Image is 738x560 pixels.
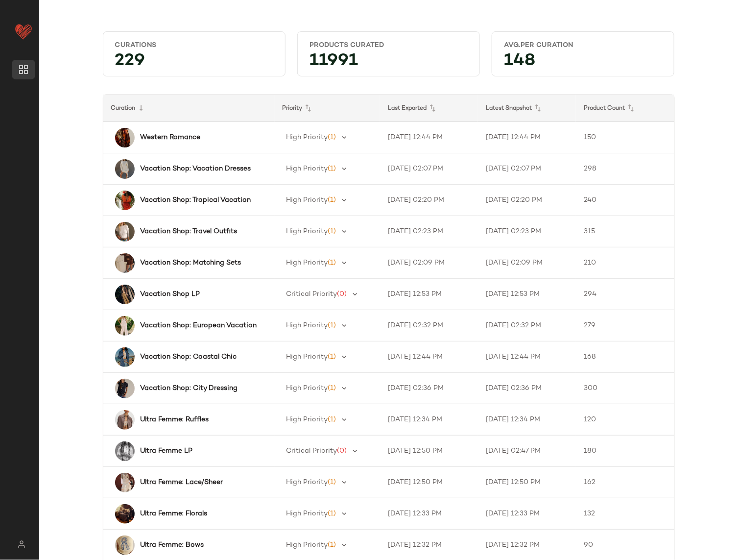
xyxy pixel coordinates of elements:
[380,185,478,216] td: [DATE] 02:20 PM
[141,477,223,487] b: Ultra Femme: Lace/Sheer
[115,191,135,210] img: 100170786_085_a
[576,498,674,530] td: 132
[115,316,135,336] img: 99980625_011_0
[337,291,347,298] span: (0)
[141,446,193,456] b: Ultra Femme LP
[380,95,478,122] th: Last Exported
[328,416,336,423] span: (1)
[380,467,478,498] td: [DATE] 12:50 PM
[380,279,478,310] td: [DATE] 12:53 PM
[286,541,328,549] span: High Priority
[380,404,478,436] td: [DATE] 12:34 PM
[286,353,328,361] span: High Priority
[141,320,257,331] b: Vacation Shop: European Vacation
[576,247,674,279] td: 210
[478,373,576,404] td: [DATE] 02:36 PM
[141,383,238,393] b: Vacation Shop: City Dressing
[286,385,328,392] span: High Priority
[576,95,674,122] th: Product Count
[576,153,674,185] td: 298
[576,279,674,310] td: 294
[328,510,336,517] span: (1)
[103,95,275,122] th: Curation
[380,341,478,373] td: [DATE] 12:44 PM
[380,122,478,153] td: [DATE] 12:44 PM
[380,373,478,404] td: [DATE] 02:36 PM
[328,322,336,329] span: (1)
[14,22,33,41] img: heart_red.DM2ytmEG.svg
[115,159,135,179] img: 100693852_014_a
[576,216,674,247] td: 315
[328,165,336,172] span: (1)
[328,479,336,486] span: (1)
[286,510,328,517] span: High Priority
[328,353,336,361] span: (1)
[478,247,576,279] td: [DATE] 02:09 PM
[337,447,347,455] span: (0)
[576,185,674,216] td: 240
[576,373,674,404] td: 300
[504,41,662,50] div: Avg.per Curation
[286,196,328,204] span: High Priority
[478,95,576,122] th: Latest Snapshot
[328,541,336,549] span: (1)
[328,196,336,204] span: (1)
[141,195,251,205] b: Vacation Shop: Tropical Vacation
[12,540,31,548] img: svg%3e
[309,41,468,50] div: Products Curated
[478,341,576,373] td: [DATE] 12:44 PM
[141,289,200,299] b: Vacation Shop LP
[380,436,478,467] td: [DATE] 12:50 PM
[576,467,674,498] td: 162
[115,441,135,461] img: 102207818_011_f
[141,226,238,237] b: Vacation Shop: Travel Outfits
[115,41,273,50] div: Curations
[380,153,478,185] td: [DATE] 02:07 PM
[141,414,209,425] b: Ultra Femme: Ruffles
[275,95,381,122] th: Priority
[496,54,670,72] div: 148
[380,216,478,247] td: [DATE] 02:23 PM
[328,228,336,235] span: (1)
[115,410,135,430] img: 99033763_005_a
[286,259,328,267] span: High Priority
[141,352,237,362] b: Vacation Shop: Coastal Chic
[576,404,674,436] td: 120
[115,347,135,367] img: 86026671_041_0
[380,498,478,530] td: [DATE] 12:33 PM
[286,134,328,141] span: High Priority
[478,404,576,436] td: [DATE] 12:34 PM
[115,222,135,242] img: 96137617_010_k
[576,310,674,341] td: 279
[478,279,576,310] td: [DATE] 12:53 PM
[286,479,328,486] span: High Priority
[141,132,201,143] b: Western Romance
[141,509,208,519] b: Ultra Femme: Florals
[380,247,478,279] td: [DATE] 02:09 PM
[576,122,674,153] td: 150
[328,385,336,392] span: (1)
[115,379,135,398] img: 96137617_001_a
[115,473,135,492] img: 98645112_011_e
[286,228,328,235] span: High Priority
[478,216,576,247] td: [DATE] 02:23 PM
[478,153,576,185] td: [DATE] 02:07 PM
[478,310,576,341] td: [DATE] 02:32 PM
[286,291,337,298] span: Critical Priority
[115,504,135,524] img: 101508125_001_e
[478,498,576,530] td: [DATE] 12:33 PM
[286,416,328,423] span: High Priority
[141,164,251,174] b: Vacation Shop: Vacation Dresses
[576,436,674,467] td: 180
[141,540,204,550] b: Ultra Femme: Bows
[478,436,576,467] td: [DATE] 02:47 PM
[115,536,135,555] img: 101923456_011_a
[380,310,478,341] td: [DATE] 02:32 PM
[286,165,328,172] span: High Priority
[478,185,576,216] td: [DATE] 02:20 PM
[478,467,576,498] td: [DATE] 12:50 PM
[115,253,135,273] img: 100473693_020_a
[107,54,281,72] div: 229
[302,54,476,72] div: 11991
[115,285,135,304] img: 102871571_001_0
